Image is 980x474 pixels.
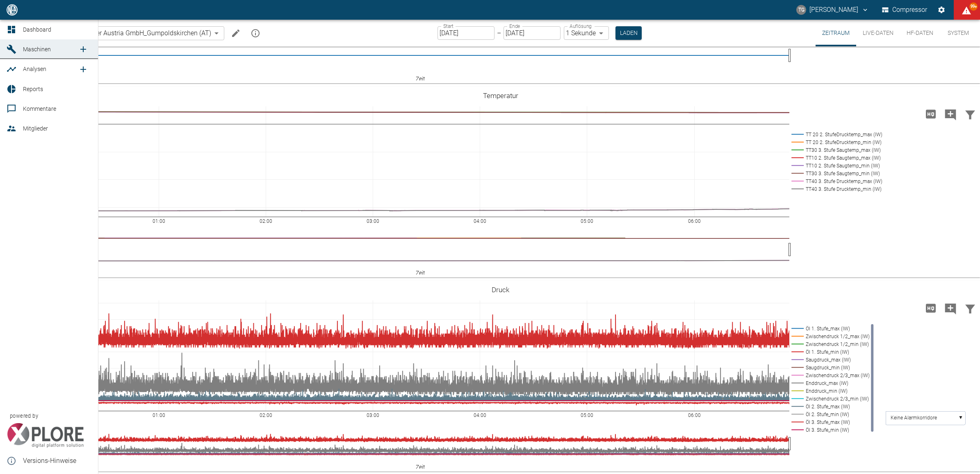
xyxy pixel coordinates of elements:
span: powered by [10,412,38,420]
button: Daten filtern [960,103,980,125]
input: DD.MM.YYYY [504,26,561,40]
span: Analysen [23,66,46,72]
label: Ende [509,23,520,30]
button: Daten filtern [960,298,980,319]
div: 1 Sekunde [564,26,609,40]
text: Keine Alarmkorridore [891,415,937,421]
input: DD.MM.YYYY [438,26,495,40]
a: new /analyses/list/0 [75,61,91,78]
span: Kommentare [23,105,56,112]
img: logo [6,4,18,15]
div: TG [796,5,806,15]
span: Maschinen [23,46,51,53]
span: 04.2115_V8_Messer Austria GmbH_Gumpoldskirchen (AT) [43,28,211,38]
span: Reports [23,86,43,92]
button: Einstellungen [934,2,949,17]
img: Xplore Logo [7,423,84,448]
button: Zeitraum [816,20,856,46]
span: Hohe Auflösung [921,110,941,117]
button: Machine bearbeiten [228,25,244,41]
button: System [940,20,977,46]
p: – [497,28,501,38]
label: Auflösung [570,23,592,30]
button: thomas.gregoir@neuman-esser.com [795,2,870,17]
button: Kommentar hinzufügen [941,103,960,125]
span: Hohe Auflösung [921,304,941,311]
button: Kommentar hinzufügen [941,298,960,319]
span: 99+ [969,2,978,11]
span: Dashboard [23,26,51,33]
a: 04.2115_V8_Messer Austria GmbH_Gumpoldskirchen (AT) [30,28,211,38]
a: new /machines [75,41,91,57]
button: mission info [247,25,264,41]
span: Mitglieder [23,125,48,132]
button: Live-Daten [856,20,900,46]
label: Start [443,23,454,30]
button: Compressor [880,2,929,17]
span: Versions-Hinweise [23,456,91,466]
button: HF-Daten [900,20,940,46]
button: Laden [615,26,642,40]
